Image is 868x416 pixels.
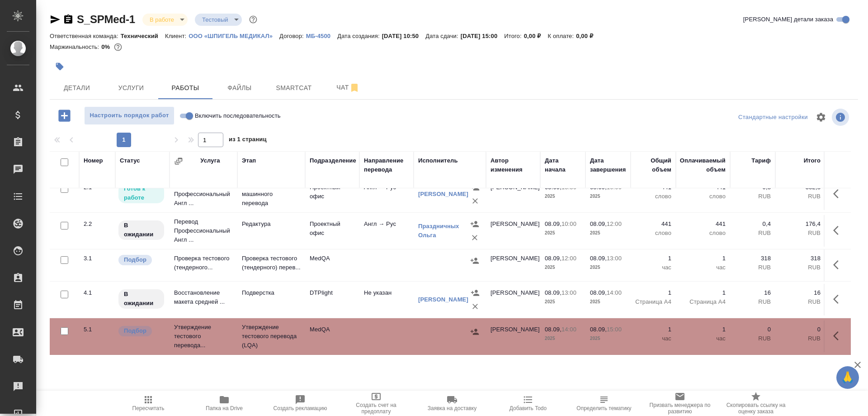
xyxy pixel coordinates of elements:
[468,286,482,300] button: Назначить
[305,215,359,247] td: Проектный офис
[305,178,359,210] td: Проектный офис
[364,156,409,174] div: Направление перевода
[635,192,671,201] p: слово
[195,111,281,120] span: Включить последовательность
[780,297,821,306] p: RUB
[635,288,671,297] p: 1
[743,15,833,24] span: [PERSON_NAME] детали заказа
[52,106,77,125] button: Добавить работу
[545,263,581,272] p: 2025
[545,334,581,343] p: 2025
[170,318,237,354] td: Утверждение тестового перевода...
[736,110,810,124] div: split button
[84,106,175,125] button: Настроить порядок работ
[590,297,626,306] p: 2025
[680,325,726,334] p: 1
[751,156,771,165] div: Тариф
[118,220,165,241] div: Исполнитель назначен, приступать к работе пока рано
[545,297,581,306] p: 2025
[780,254,821,263] p: 318
[607,220,622,227] p: 12:00
[590,229,626,238] p: 2025
[242,288,301,297] p: Подверстка
[418,223,459,239] a: Праздничных Ольга
[326,82,370,93] span: Чат
[836,366,859,389] button: 🙏
[780,288,821,297] p: 16
[590,220,607,227] p: 08.09,
[337,33,382,39] p: Дата создания:
[247,14,259,25] button: Доп статусы указывают на важность/срочность заказа
[635,297,671,306] p: Страница А4
[310,156,356,165] div: Подразделение
[170,284,237,316] td: Восстановление макета средней ...
[780,325,821,334] p: 0
[124,290,159,308] p: В ожидании
[112,41,124,53] button: 879.20 RUB;
[607,255,622,262] p: 13:00
[84,254,111,263] div: 3.1
[561,326,576,333] p: 14:00
[142,14,188,26] div: В работе
[165,33,189,39] p: Клиент:
[607,326,622,333] p: 15:00
[635,156,671,174] div: Общий объем
[828,220,849,241] button: Здесь прячутся важные кнопки
[635,325,671,334] p: 1
[84,156,103,165] div: Номер
[735,192,771,201] p: RUB
[242,181,301,208] p: Постредактура машинного перевода
[590,255,607,262] p: 08.09,
[418,156,458,165] div: Исполнитель
[50,33,121,39] p: Ответственная команда:
[635,254,671,263] p: 1
[504,33,524,39] p: Итого:
[382,33,426,39] p: [DATE] 10:50
[561,255,576,262] p: 12:00
[780,334,821,343] p: RUB
[545,289,561,296] p: 08.09,
[828,325,849,347] button: Здесь прячутся важные кнопки
[305,320,359,352] td: MedQA
[680,229,726,238] p: слово
[524,33,548,39] p: 0,00 ₽
[590,289,607,296] p: 08.09,
[545,220,561,227] p: 08.09,
[242,220,301,229] p: Редактура
[349,82,360,93] svg: Отписаться
[229,134,267,147] span: из 1 страниц
[124,221,159,239] p: В ожидании
[735,220,771,229] p: 0,4
[50,14,61,25] button: Скопировать ссылку для ЯМессенджера
[486,215,540,247] td: [PERSON_NAME]
[174,157,183,166] button: Сгруппировать
[635,263,671,272] p: час
[170,213,237,249] td: Перевод Профессиональный Англ ...
[124,326,146,335] p: Подбор
[189,32,279,39] a: ООО «ШПИГЕЛЬ МЕДИКАЛ»
[607,289,622,296] p: 14:00
[242,156,256,165] div: Этап
[545,326,561,333] p: 08.09,
[170,176,237,212] td: Перевод Профессиональный Англ ...
[735,297,771,306] p: RUB
[147,16,177,24] button: В работе
[199,16,231,24] button: Тестовый
[359,178,414,210] td: Англ → Рус
[468,254,481,268] button: Назначить
[828,183,849,205] button: Здесь прячутся важные кнопки
[418,191,468,197] a: [PERSON_NAME]
[486,320,540,352] td: [PERSON_NAME]
[89,110,170,121] span: Настроить порядок работ
[804,156,821,165] div: Итого
[810,106,832,128] span: Настроить таблицу
[840,368,855,387] span: 🙏
[461,33,505,39] p: [DATE] 15:00
[576,33,600,39] p: 0,00 ₽
[735,288,771,297] p: 16
[590,156,626,174] div: Дата завершения
[491,156,536,174] div: Автор изменения
[118,254,165,266] div: Можно подбирать исполнителей
[359,215,414,247] td: Англ → Рус
[170,249,237,281] td: Проверка тестового (тендерного...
